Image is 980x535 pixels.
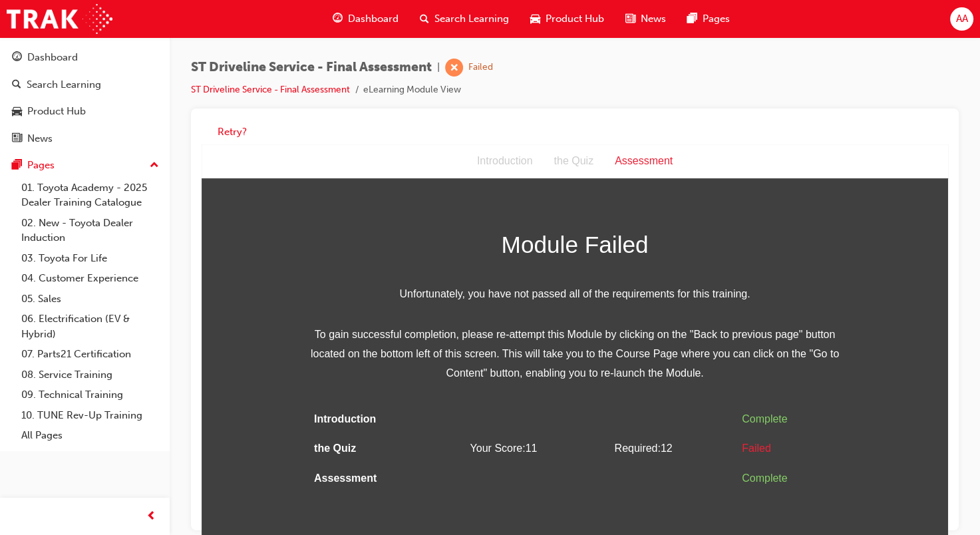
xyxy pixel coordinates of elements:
a: 10. TUNE Rev-Up Training [16,405,164,426]
span: car-icon [530,11,540,27]
span: learningRecordVerb_FAIL-icon [445,59,463,77]
div: Dashboard [27,50,78,65]
button: Pages [5,153,164,178]
div: Assessment [403,7,482,27]
div: Introduction [265,7,342,27]
div: the Quiz [341,7,403,27]
span: Dashboard [348,11,399,27]
span: guage-icon [333,11,343,27]
a: ST Driveline Service - Final Assessment [191,84,350,95]
a: news-iconNews [615,5,677,33]
a: pages-iconPages [677,5,740,33]
a: 07. Parts21 Certification [16,344,164,365]
a: guage-iconDashboard [322,5,409,33]
a: Product Hub [5,99,164,124]
span: search-icon [12,79,21,91]
button: Retry? [218,124,247,140]
span: search-icon [420,11,429,27]
button: DashboardSearch LearningProduct HubNews [5,43,164,153]
span: news-icon [12,133,22,145]
span: Your Score: 11 [269,298,336,309]
span: Required: 12 [412,298,470,309]
div: Failed [540,295,634,314]
span: up-icon [150,157,159,174]
div: News [27,131,53,146]
img: Trak [7,4,112,34]
span: To gain successful completion, please re-attempt this Module by clicking on the "Back to previous... [107,181,639,238]
li: eLearning Module View [363,83,461,98]
span: pages-icon [12,160,22,172]
td: Introduction [107,260,244,290]
div: Complete [540,325,634,344]
div: Search Learning [27,77,101,92]
span: Search Learning [434,11,509,27]
span: Unfortunately, you have not passed all of the requirements for this training. [107,140,639,160]
a: All Pages [16,425,164,446]
a: 06. Electrification (EV & Hybrid) [16,309,164,344]
a: car-iconProduct Hub [520,5,615,33]
span: Pages [703,11,730,27]
div: Pages [27,158,55,173]
span: news-icon [625,11,635,27]
span: pages-icon [687,11,697,27]
a: 09. Technical Training [16,385,164,405]
span: car-icon [12,106,22,118]
button: AA [950,7,973,31]
a: 04. Customer Experience [16,268,164,289]
a: 02. New - Toyota Dealer Induction [16,213,164,248]
td: Assessment [107,319,244,349]
span: AA [955,11,967,27]
a: search-iconSearch Learning [409,5,520,33]
div: Product Hub [27,104,86,119]
span: | [437,60,440,75]
a: News [5,126,164,151]
a: 05. Sales [16,289,164,309]
span: ST Driveline Service - Final Assessment [191,60,432,75]
div: Complete [540,266,634,285]
span: Product Hub [546,11,604,27]
a: Dashboard [5,45,164,70]
a: 01. Toyota Academy - 2025 Dealer Training Catalogue [16,178,164,213]
a: Search Learning [5,73,164,97]
a: 08. Service Training [16,365,164,385]
td: the Quiz [107,289,244,319]
span: News [641,11,666,27]
span: guage-icon [12,52,22,64]
div: Failed [468,61,493,74]
span: Module Failed [107,81,639,120]
a: 03. Toyota For Life [16,248,164,269]
span: prev-icon [146,508,156,525]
